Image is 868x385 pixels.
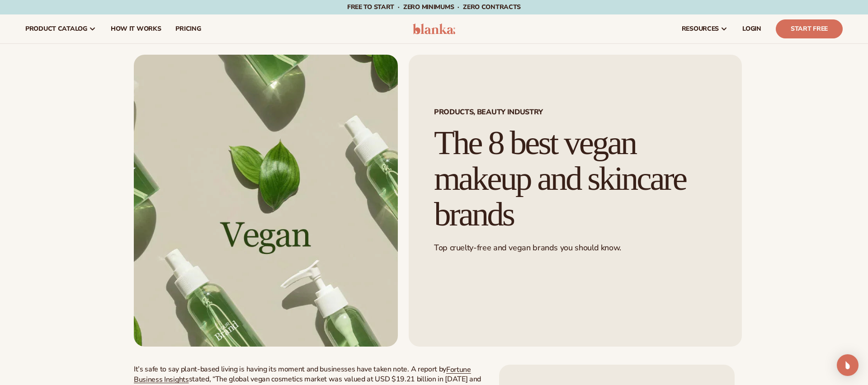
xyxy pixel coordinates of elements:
span: LOGIN [742,25,761,33]
img: logo [413,23,456,34]
a: How It Works [104,14,169,43]
span: product catalog [25,25,87,33]
span: How It Works [111,25,161,33]
span: Free to start · ZERO minimums · ZERO contracts [347,3,521,11]
span: Top cruelty-free and vegan brands you should know. [434,242,621,253]
a: product catalog [18,14,104,43]
a: resources [675,14,735,43]
a: Fortune Business Insights [134,365,471,385]
span: pricing [175,25,201,33]
span: Products, Beauty Industry [434,108,717,116]
a: Start Free [776,19,843,38]
a: LOGIN [735,14,769,43]
a: pricing [168,14,208,43]
h1: The 8 best vegan makeup and skincare brands [434,125,717,232]
span: It’s safe to say plant-based living is having its moment and businesses have taken note. A report by [134,364,446,374]
img: green vegan based skincare [134,55,398,347]
span: resources [682,25,719,33]
div: Open Intercom Messenger [837,354,859,376]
